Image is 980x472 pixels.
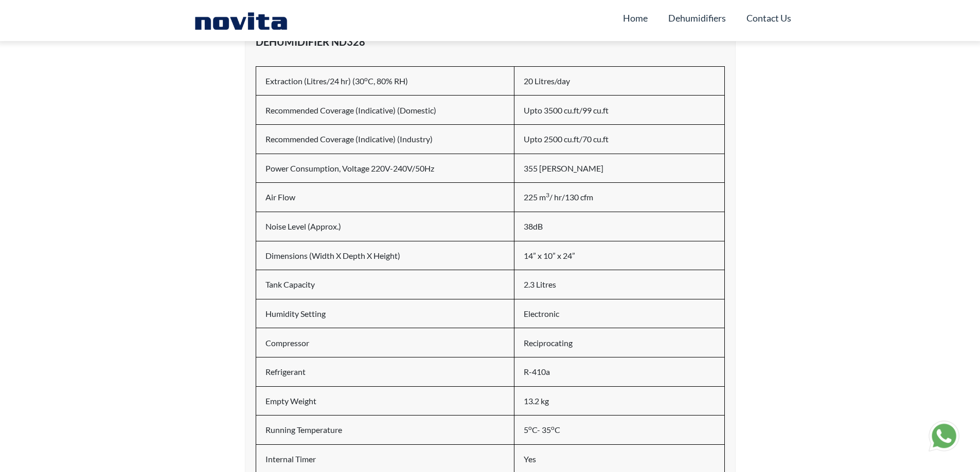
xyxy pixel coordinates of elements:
[546,191,549,199] sup: 3
[524,396,715,406] h6: 13.2 kg
[265,309,505,318] h6: Humidity Setting
[524,192,715,202] h6: 225 m / hr/130 cfm
[524,425,715,435] h6: 5 C- 35 C
[265,454,505,464] h6: Internal Timer
[551,424,555,431] sup: o
[265,134,505,144] h6: Recommended Coverage (Indicative) (Industry)
[524,251,715,260] h6: 14” x 10” x 24”
[524,76,715,86] h6: 20 Litres/day
[256,35,365,48] strong: DEHUMIDIFIER ND328
[265,396,505,406] h6: Empty Weight
[524,163,715,173] h6: 355 [PERSON_NAME]
[265,76,505,86] h6: Extraction (Litres/24 hr) (30 C, 80% RH)
[528,424,532,431] sup: o
[524,454,715,464] h6: Yes
[265,221,505,231] h6: Noise Level (Approx.)
[524,134,715,144] h6: Upto 2500 cu.ft/70 cu.ft
[524,105,715,115] h6: Upto 3500 cu.ft/99 cu.ft
[524,309,715,318] h6: Electronic
[265,338,505,348] h6: Compressor
[668,8,726,28] a: Dehumidifiers
[364,75,368,83] sup: o
[265,192,505,202] h6: Air Flow
[524,279,715,289] h6: 2.3 Litres
[623,8,648,28] a: Home
[265,279,505,289] h6: Tank Capacity
[265,425,505,435] h6: Running Temperature
[746,8,791,28] a: Contact Us
[265,251,505,260] h6: Dimensions (Width X Depth X Height)
[524,367,715,376] h6: R-410a
[189,10,293,31] img: Novita
[524,221,715,231] h6: 38dB
[265,367,505,376] h6: Refrigerant
[265,163,505,173] h6: Power Consumption, Voltage 220V-240V/50Hz
[524,338,715,348] h6: Reciprocating
[265,105,505,115] h6: Recommended Coverage (Indicative) (Domestic)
